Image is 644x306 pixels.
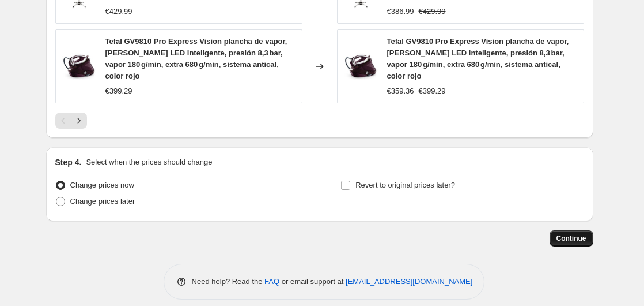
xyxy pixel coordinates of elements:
span: Change prices later [70,197,135,206]
p: Select when the prices should change [86,156,212,168]
div: €399.29 [105,85,132,97]
a: FAQ [264,277,279,286]
div: €359.36 [387,85,414,97]
div: €386.99 [387,6,414,17]
h2: Step 4. [55,156,82,168]
a: [EMAIL_ADDRESS][DOMAIN_NAME] [346,277,472,286]
span: or email support at [279,277,346,286]
strike: €429.99 [419,6,446,17]
span: Change prices now [70,181,134,189]
img: 51-vO_myZ2L_80x.jpg [62,49,96,84]
span: Tefal GV9810 Pro Express Vision plancha de vapor, [PERSON_NAME] LED inteligente, presión 8,3 bar,... [105,37,287,80]
span: Revert to original prices later? [355,181,455,189]
span: Continue [556,234,586,243]
nav: Pagination [55,113,87,129]
img: 51-vO_myZ2L_80x.jpg [343,49,378,84]
strike: €399.29 [419,85,446,97]
span: Need help? Read the [192,277,265,286]
span: Tefal GV9810 Pro Express Vision plancha de vapor, [PERSON_NAME] LED inteligente, presión 8,3 bar,... [387,37,569,80]
button: Continue [550,230,593,247]
button: Next [71,113,87,129]
div: €429.99 [105,6,132,17]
